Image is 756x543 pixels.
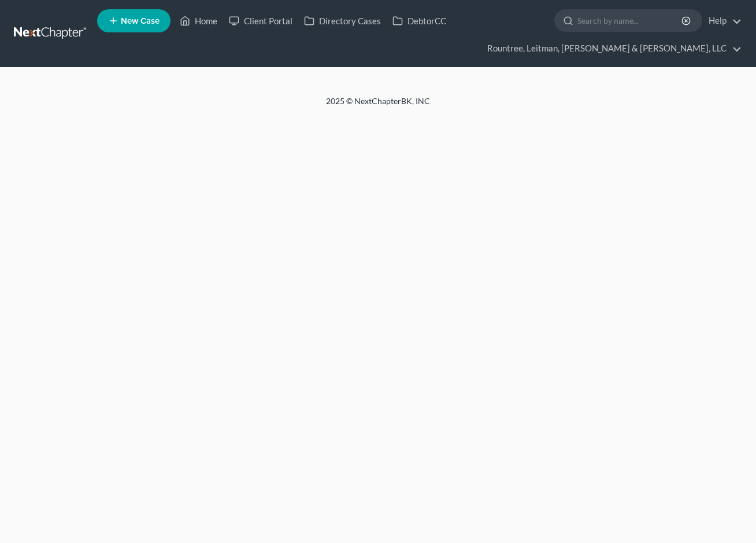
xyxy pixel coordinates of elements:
[223,10,298,31] a: Client Portal
[387,10,452,31] a: DebtorCC
[577,10,683,31] input: Search by name...
[481,38,742,59] a: Rountree, Leitman, [PERSON_NAME] & [PERSON_NAME], LLC
[174,10,223,31] a: Home
[121,17,160,25] span: New Case
[703,10,742,31] a: Help
[49,95,707,116] div: 2025 © NextChapterBK, INC
[298,10,387,31] a: Directory Cases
